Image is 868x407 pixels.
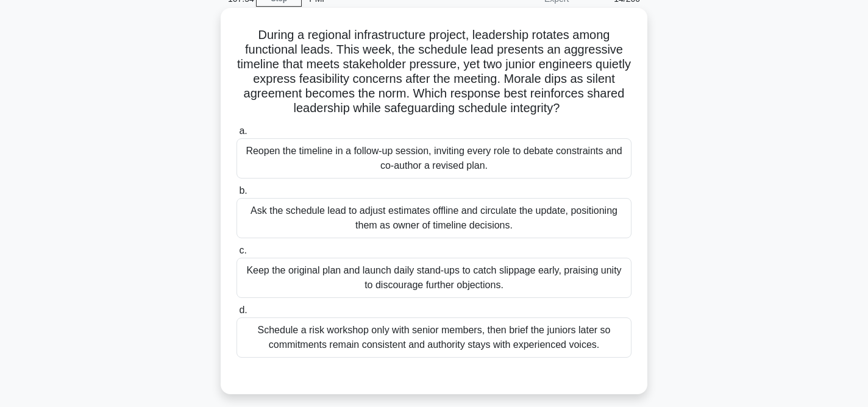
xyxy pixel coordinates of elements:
[237,198,631,238] div: Ask the schedule lead to adjust estimates offline and circulate the update, positioning them as o...
[235,27,633,116] h5: During a regional infrastructure project, leadership rotates among functional leads. This week, t...
[239,126,247,136] span: a.
[239,245,246,255] span: c.
[239,305,247,315] span: d.
[237,317,631,358] div: Schedule a risk workshop only with senior members, then brief the juniors later so commitments re...
[237,138,631,179] div: Reopen the timeline in a follow-up session, inviting every role to debate constraints and co-auth...
[237,258,631,298] div: Keep the original plan and launch daily stand-ups to catch slippage early, praising unity to disc...
[239,185,247,196] span: b.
